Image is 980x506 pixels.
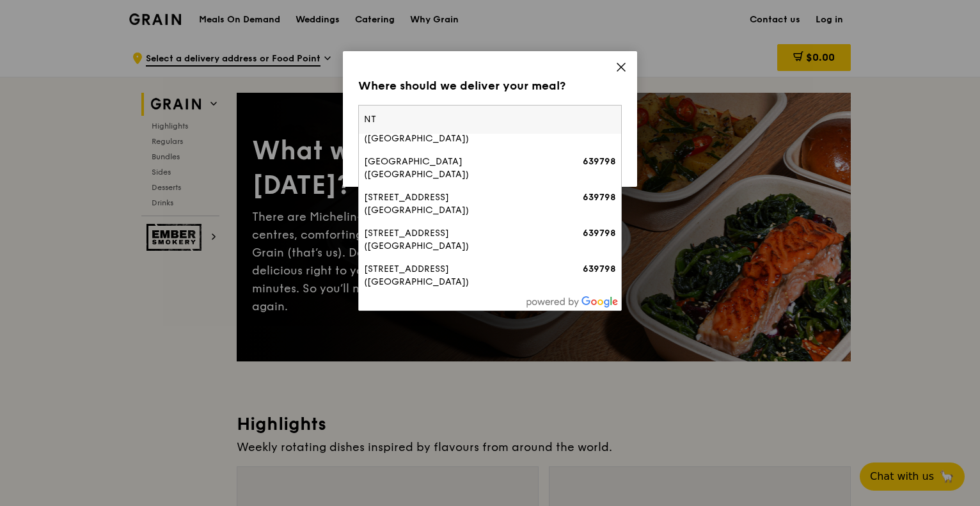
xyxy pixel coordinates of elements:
div: [STREET_ADDRESS] ([GEOGRAPHIC_DATA]) [364,191,553,217]
div: [GEOGRAPHIC_DATA] ([GEOGRAPHIC_DATA]) [364,155,553,181]
img: powered-by-google.60e8a832.png [526,296,619,308]
div: Where should we deliver your meal? [358,77,622,95]
strong: 639798 [583,228,616,239]
strong: 639798 [583,192,616,203]
div: [STREET_ADDRESS] ([GEOGRAPHIC_DATA]) [364,263,553,289]
strong: 639798 [583,156,616,167]
div: [STREET_ADDRESS] ([GEOGRAPHIC_DATA]) [364,227,553,253]
strong: 639798 [583,264,616,274]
